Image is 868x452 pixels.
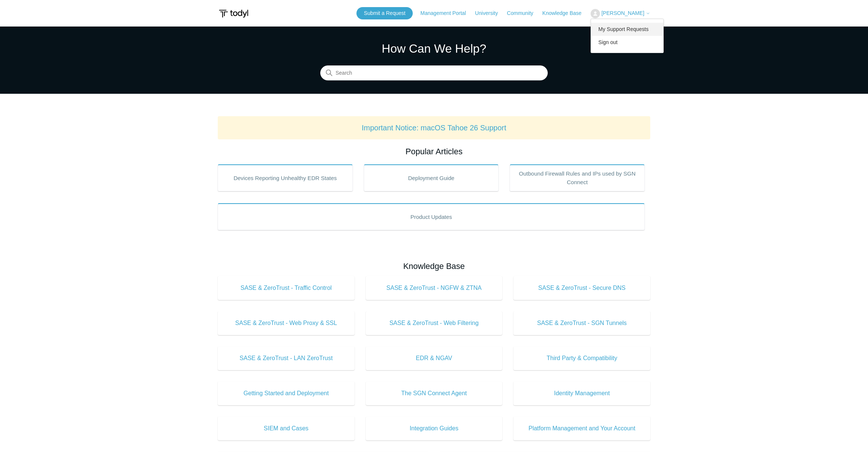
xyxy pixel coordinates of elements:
[513,276,650,300] a: SASE & ZeroTrust - Secure DNS
[218,7,249,21] img: Todyl Support Center Help Center home page
[229,319,343,328] span: SASE & ZeroTrust - Web Proxy & SSL
[366,381,503,405] a: The SGN Connect Agent
[513,346,650,370] a: Third Party & Compatibility
[218,381,355,405] a: Getting Started and Deployment
[542,9,589,17] a: Knowledge Base
[218,203,645,230] a: Product Updates
[229,424,343,433] span: SIEM and Cases
[601,10,644,16] span: [PERSON_NAME]
[513,381,650,405] a: Identity Management
[218,164,353,191] a: Devices Reporting Unhealthy EDR States
[525,354,639,363] span: Third Party & Compatibility
[377,319,491,328] span: SASE & ZeroTrust - Web Filtering
[525,389,639,398] span: Identity Management
[377,284,491,292] span: SASE & ZeroTrust - NGFW & ZTNA
[366,417,503,440] a: Integration Guides
[591,36,664,49] a: Sign out
[513,311,650,335] a: SASE & ZeroTrust - SGN Tunnels
[507,9,541,17] a: Community
[362,124,506,132] a: Important Notice: macOS Tahoe 26 Support
[364,164,499,191] a: Deployment Guide
[218,260,650,272] h2: Knowledge Base
[377,389,491,398] span: The SGN Connect Agent
[229,389,343,398] span: Getting Started and Deployment
[377,424,491,433] span: Integration Guides
[356,7,413,19] a: Submit a Request
[591,9,650,18] button: [PERSON_NAME]
[218,311,355,335] a: SASE & ZeroTrust - Web Proxy & SSL
[591,23,664,36] a: My Support Requests
[366,311,503,335] a: SASE & ZeroTrust - Web Filtering
[513,417,650,440] a: Platform Management and Your Account
[218,346,355,370] a: SASE & ZeroTrust - LAN ZeroTrust
[218,417,355,440] a: SIEM and Cases
[525,319,639,328] span: SASE & ZeroTrust - SGN Tunnels
[421,9,474,17] a: Management Portal
[366,346,503,370] a: EDR & NGAV
[320,40,548,58] h1: How Can We Help?
[229,284,343,292] span: SASE & ZeroTrust - Traffic Control
[377,354,491,363] span: EDR & NGAV
[525,284,639,292] span: SASE & ZeroTrust - Secure DNS
[218,276,355,300] a: SASE & ZeroTrust - Traffic Control
[218,145,650,158] h2: Popular Articles
[366,276,503,300] a: SASE & ZeroTrust - NGFW & ZTNA
[510,164,645,191] a: Outbound Firewall Rules and IPs used by SGN Connect
[320,66,548,81] input: Search
[525,424,639,433] span: Platform Management and Your Account
[475,9,505,17] a: University
[229,354,343,363] span: SASE & ZeroTrust - LAN ZeroTrust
